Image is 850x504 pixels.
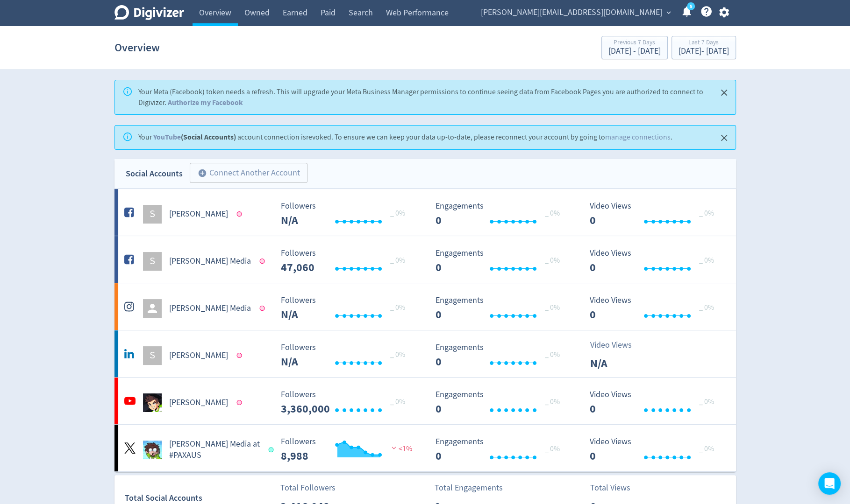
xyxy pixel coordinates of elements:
span: _ 0% [699,303,714,312]
svg: Engagements 0 [431,437,571,462]
span: _ 0% [545,303,560,312]
span: Data last synced: 16 Oct 2020, 5:00am (AEDT) [259,306,267,311]
svg: Video Views 0 [585,296,725,321]
div: S [143,252,162,271]
h5: [PERSON_NAME] Media [169,256,251,267]
svg: Followers --- [276,296,416,321]
span: _ 0% [545,444,560,454]
svg: Engagements 0 [431,249,571,273]
button: Close [716,85,732,100]
text: 5 [689,3,692,10]
div: Your account connection is revoked . To ensure we can keep your data up-to-date, please reconnect... [138,128,672,147]
div: [DATE] - [DATE] [679,47,729,56]
p: N/A [590,355,644,372]
p: Total Engagements [435,482,503,494]
svg: Followers --- [276,390,416,415]
span: _ 0% [390,397,405,406]
button: Close [716,130,732,146]
svg: Followers --- [276,437,416,462]
svg: Followers --- [276,202,416,226]
button: Previous 7 Days[DATE] - [DATE] [601,36,668,59]
span: _ 0% [545,209,560,218]
h5: [PERSON_NAME] [169,350,228,361]
svg: Engagements 0 [431,296,571,321]
span: _ 0% [699,256,714,265]
span: Data last synced: 15 Oct 2020, 10:10pm (AEDT) [236,211,244,217]
span: _ 0% [699,444,714,454]
p: Video Views [590,339,644,351]
svg: Video Views 0 [585,202,725,226]
span: _ 0% [390,209,405,218]
a: S[PERSON_NAME] Followers --- _ 0% Followers N/A Engagements 0 Engagements 0 _ 0% Video Views 0 Vi... [114,189,736,236]
a: YouTube [153,132,181,142]
svg: Followers --- [276,343,416,368]
img: negative-performance.svg [389,444,399,451]
a: [PERSON_NAME] Media Followers --- _ 0% Followers N/A Engagements 0 Engagements 0 _ 0% Video Views... [114,283,736,330]
a: manage connections [605,133,671,142]
span: _ 0% [699,397,714,406]
span: _ 0% [390,303,405,312]
button: Last 7 Days[DATE]- [DATE] [671,36,736,59]
img: Sam Green undefined [143,393,162,412]
span: _ 0% [545,397,560,406]
div: Open Intercom Messenger [818,472,841,495]
div: Last 7 Days [679,39,729,47]
span: Data last synced: 16 Mar 2024, 3:01am (AEDT) [236,400,244,405]
h5: [PERSON_NAME] Media at #PAXAUS [169,439,260,461]
span: Data last synced: 29 Sep 2025, 8:06am (AEST) [269,447,277,452]
svg: Video Views 0 [585,249,725,273]
span: expand_more [664,8,673,17]
h5: [PERSON_NAME] [169,397,228,408]
h5: [PERSON_NAME] Media [169,303,251,314]
svg: Engagements 0 [431,202,571,226]
div: Social Accounts [126,167,183,181]
span: Data last synced: 28 Jun 2023, 1:20pm (AEST) [259,259,267,264]
span: add_circle [198,168,207,178]
a: 5 [687,2,695,10]
p: Total Views [590,482,644,494]
img: Sam Green Media at #PAXAUS undefined [143,441,162,459]
span: [PERSON_NAME][EMAIL_ADDRESS][DOMAIN_NAME] [481,5,662,20]
h1: Overview [114,33,160,63]
span: _ 0% [545,350,560,359]
div: Your Meta (Facebook) token needs a refresh. This will upgrade your Meta Business Manager permissi... [138,83,709,112]
a: Sam Green undefined[PERSON_NAME] Followers --- _ 0% Followers 3,360,000 Engagements 0 Engagements... [114,378,736,424]
a: S[PERSON_NAME] Media Followers --- _ 0% Followers 47,060 Engagements 0 Engagements 0 _ 0% Video V... [114,236,736,283]
div: Previous 7 Days [608,39,661,47]
div: S [143,205,162,224]
button: [PERSON_NAME][EMAIL_ADDRESS][DOMAIN_NAME] [478,5,673,20]
span: _ 0% [390,350,405,359]
span: _ 0% [699,209,714,218]
svg: Video Views 0 [585,390,725,415]
p: Total Followers [280,482,336,494]
div: [DATE] - [DATE] [608,47,661,56]
a: Connect Another Account [183,164,307,183]
span: _ 0% [545,256,560,265]
strong: (Social Accounts) [153,132,236,142]
div: S [143,346,162,365]
h5: [PERSON_NAME] [169,209,228,220]
a: Authorize my Facebook [168,98,243,107]
a: S[PERSON_NAME] Followers --- _ 0% Followers N/A Engagements 0 Engagements 0 _ 0%Video ViewsN/A [114,330,736,377]
span: Data last synced: 28 Jun 2023, 1:20pm (AEST) [236,353,244,358]
svg: Engagements 0 [431,390,571,415]
span: <1% [389,444,412,454]
svg: Video Views 0 [585,437,725,462]
svg: Followers --- [276,249,416,273]
button: Connect Another Account [190,163,307,183]
span: _ 0% [390,256,405,265]
svg: Engagements 0 [431,343,571,368]
a: Sam Green Media at #PAXAUS undefined[PERSON_NAME] Media at #PAXAUS Followers --- Followers 8,988 ... [114,425,736,471]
